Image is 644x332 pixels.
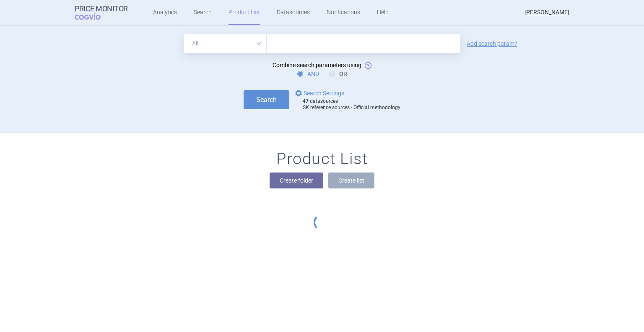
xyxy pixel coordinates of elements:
h1: Product List [276,149,368,169]
a: Price MonitorCOGVIO [75,5,128,21]
strong: 47 [303,98,309,104]
div: datasources SK reference sources - Official methodology [303,98,400,111]
span: Combine search parameters using [273,62,361,68]
strong: Price Monitor [75,5,128,13]
label: AND [297,70,319,78]
span: COGVIO [75,13,112,20]
button: Create list [328,173,374,188]
a: Search Settings [293,88,344,98]
button: Search [244,90,289,109]
button: Create folder [270,173,323,188]
label: OR [329,70,347,78]
a: Add search param? [467,41,517,47]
